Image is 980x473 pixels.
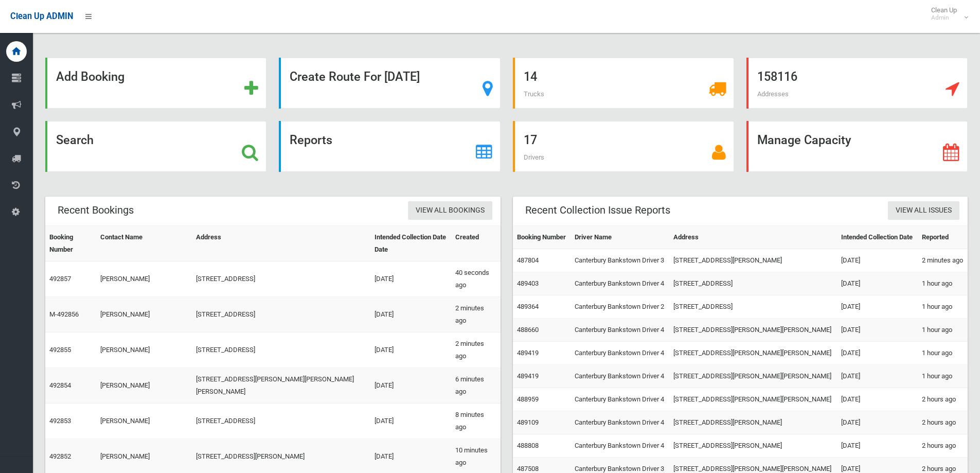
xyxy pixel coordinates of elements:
td: [DATE] [837,411,918,434]
a: 488808 [517,442,539,449]
th: Intended Collection Date [837,226,918,249]
strong: Add Booking [56,69,124,84]
td: [STREET_ADDRESS][PERSON_NAME][PERSON_NAME] [669,342,838,365]
td: Canterbury Bankstown Driver 4 [571,388,669,411]
span: Clean Up [926,6,967,22]
a: 489403 [517,279,539,287]
td: [STREET_ADDRESS] [192,261,370,297]
a: 492857 [49,275,71,283]
td: Canterbury Bankstown Driver 4 [571,319,669,342]
td: 1 hour ago [918,365,968,388]
td: 6 minutes ago [451,368,501,404]
td: 2 minutes ago [918,249,968,272]
header: Recent Bookings [45,200,146,220]
th: Created [451,226,501,261]
td: [DATE] [837,434,918,458]
a: 492854 [49,381,71,389]
td: [PERSON_NAME] [96,332,192,368]
td: [DATE] [370,261,451,297]
td: [PERSON_NAME] [96,297,192,332]
th: Intended Collection Date Date [370,226,451,261]
td: 1 hour ago [918,342,968,365]
td: 2 hours ago [918,388,968,411]
td: 1 hour ago [918,272,968,295]
td: [PERSON_NAME] [96,404,192,439]
td: [DATE] [837,365,918,388]
strong: 17 [524,133,537,147]
td: [STREET_ADDRESS][PERSON_NAME][PERSON_NAME] [669,365,838,388]
a: Search [45,121,266,172]
a: View All Issues [888,201,959,220]
td: [STREET_ADDRESS][PERSON_NAME][PERSON_NAME] [669,388,838,411]
a: Create Route For [DATE] [279,58,500,109]
span: Addresses [757,90,789,98]
td: [DATE] [370,404,451,439]
a: 487804 [517,256,539,264]
td: Canterbury Bankstown Driver 4 [571,411,669,434]
strong: Reports [290,133,332,147]
a: 488660 [517,326,539,334]
td: 40 seconds ago [451,261,501,297]
td: 2 hours ago [918,411,968,434]
a: 489419 [517,349,539,357]
a: View All Bookings [408,201,492,220]
td: [DATE] [837,342,918,365]
a: 158116 Addresses [746,58,968,109]
td: [STREET_ADDRESS][PERSON_NAME] [669,434,838,458]
span: Drivers [524,153,544,161]
a: 14 Trucks [513,58,734,109]
small: Admin [931,14,957,22]
th: Driver Name [571,226,669,249]
td: 1 hour ago [918,319,968,342]
a: 489364 [517,303,539,310]
span: Trucks [524,90,544,98]
td: [DATE] [370,332,451,368]
strong: Search [56,133,94,147]
td: 2 minutes ago [451,297,501,332]
td: [PERSON_NAME] [96,368,192,404]
td: [STREET_ADDRESS] [192,297,370,332]
th: Address [192,226,370,261]
a: 488959 [517,395,539,403]
td: [STREET_ADDRESS] [192,332,370,368]
strong: 158116 [757,69,797,84]
td: [DATE] [370,297,451,332]
td: [STREET_ADDRESS][PERSON_NAME] [669,411,838,434]
td: 1 hour ago [918,295,968,319]
td: [DATE] [837,272,918,295]
a: 492855 [49,346,71,354]
a: 492853 [49,417,71,425]
td: [DATE] [837,319,918,342]
a: 489419 [517,372,539,380]
span: Clean Up ADMIN [10,11,73,21]
td: [STREET_ADDRESS][PERSON_NAME][PERSON_NAME] [669,319,838,342]
a: Add Booking [45,58,266,109]
td: [DATE] [837,295,918,319]
td: Canterbury Bankstown Driver 2 [571,295,669,319]
a: Manage Capacity [746,121,968,172]
th: Booking Number [45,226,96,261]
td: [DATE] [837,249,918,272]
th: Address [669,226,838,249]
th: Contact Name [96,226,192,261]
a: 17 Drivers [513,121,734,172]
td: [PERSON_NAME] [96,261,192,297]
td: Canterbury Bankstown Driver 4 [571,272,669,295]
a: 487508 [517,465,539,472]
a: 492852 [49,452,71,460]
strong: Create Route For [DATE] [290,69,420,84]
a: Reports [279,121,500,172]
td: 8 minutes ago [451,404,501,439]
td: Canterbury Bankstown Driver 4 [571,342,669,365]
td: Canterbury Bankstown Driver 3 [571,249,669,272]
a: M-492856 [49,310,79,318]
td: [STREET_ADDRESS] [669,295,838,319]
td: [STREET_ADDRESS][PERSON_NAME] [669,249,838,272]
th: Reported [918,226,968,249]
td: [STREET_ADDRESS] [669,272,838,295]
td: 2 minutes ago [451,332,501,368]
a: 489109 [517,418,539,426]
td: Canterbury Bankstown Driver 4 [571,365,669,388]
header: Recent Collection Issue Reports [513,200,683,220]
td: [STREET_ADDRESS][PERSON_NAME][PERSON_NAME][PERSON_NAME] [192,368,370,404]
